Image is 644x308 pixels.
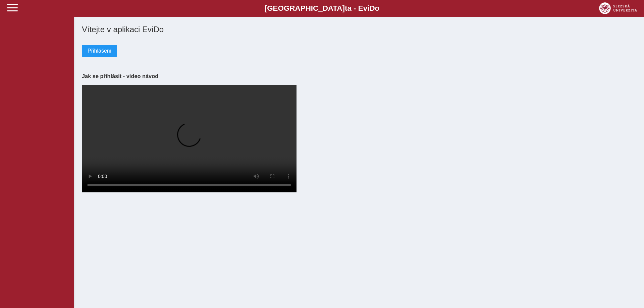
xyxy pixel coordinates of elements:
h1: Vítejte v aplikaci EviDo [82,25,636,34]
span: D [369,4,375,12]
span: Přihlášení [88,48,111,54]
b: [GEOGRAPHIC_DATA] a - Evi [20,4,624,13]
img: logo_web_su.png [599,2,637,14]
span: t [345,4,347,12]
button: Přihlášení [82,45,117,57]
h3: Jak se přihlásit - video návod [82,73,636,79]
video: Your browser does not support the video tag. [82,85,297,192]
span: o [375,4,380,12]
